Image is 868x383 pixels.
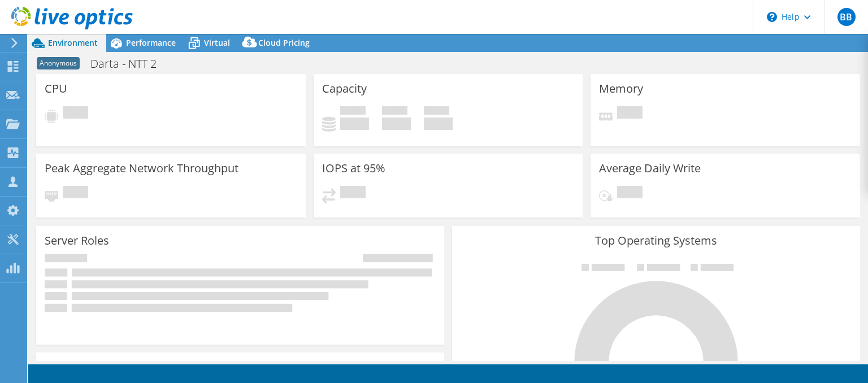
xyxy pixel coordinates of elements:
[63,186,88,201] span: Pending
[617,106,643,121] span: Pending
[382,106,407,117] span: Free
[424,117,453,130] h4: 0 GiB
[204,37,230,48] span: Virtual
[126,37,176,48] span: Performance
[63,106,88,121] span: Pending
[599,82,643,95] h3: Memory
[424,106,449,117] span: Total
[45,234,109,247] h3: Server Roles
[322,82,367,95] h3: Capacity
[617,186,643,201] span: Pending
[599,162,701,175] h3: Average Daily Write
[37,57,80,69] span: Anonymous
[382,117,411,130] h4: 0 GiB
[258,37,310,48] span: Cloud Pricing
[322,162,385,175] h3: IOPS at 95%
[340,106,366,117] span: Used
[48,37,98,48] span: Environment
[461,234,852,247] h3: Top Operating Systems
[340,186,366,201] span: Pending
[85,58,174,70] h1: Darta - NTT 2
[45,162,238,175] h3: Peak Aggregate Network Throughput
[767,12,777,22] svg: \n
[340,117,369,130] h4: 0 GiB
[45,82,67,95] h3: CPU
[837,8,856,26] span: BB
